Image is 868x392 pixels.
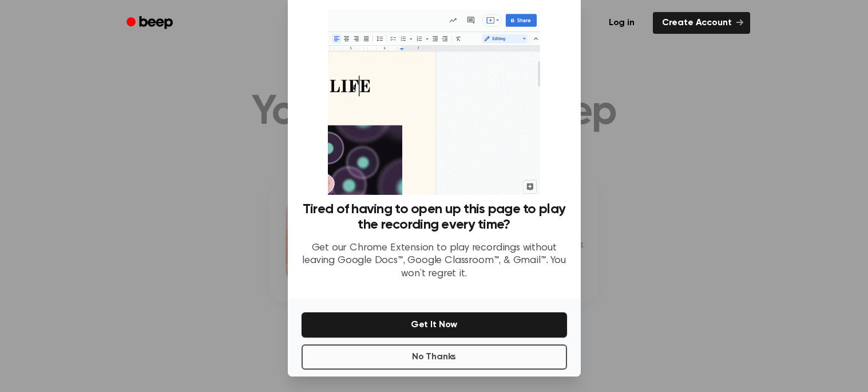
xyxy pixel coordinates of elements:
[597,10,646,36] a: Log in
[302,344,567,370] button: No Thanks
[653,12,750,34] a: Create Account
[328,10,540,195] img: Beep extension in action
[302,312,567,338] button: Get It Now
[302,202,567,233] h3: Tired of having to open up this page to play the recording every time?
[118,12,183,34] a: Beep
[302,242,567,281] p: Get our Chrome Extension to play recordings without leaving Google Docs™, Google Classroom™, & Gm...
